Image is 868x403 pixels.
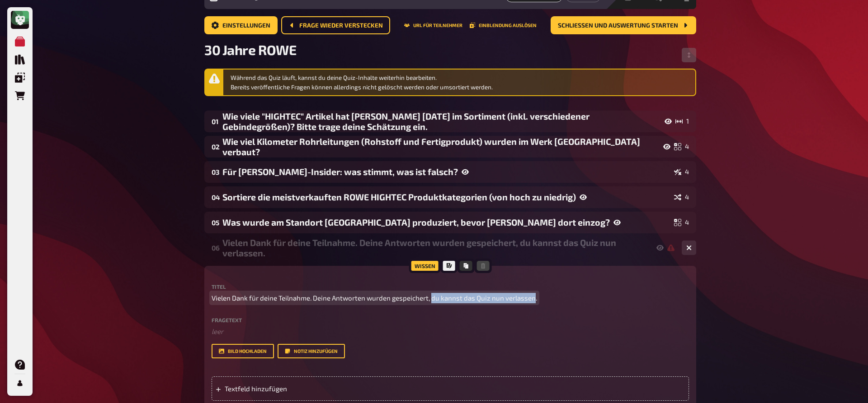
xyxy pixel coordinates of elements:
div: Wissen [409,259,441,273]
div: 4 [674,219,689,226]
label: Titel [212,284,689,289]
span: 30 Jahre ROWE [204,42,296,58]
div: 05 [212,218,219,227]
button: Einblendung auslösen [470,23,537,28]
div: Für [PERSON_NAME]-Insider: was stimmt, was ist falsch? [222,167,670,177]
div: 1 [675,118,689,125]
div: Wie viele "HIGHTEC" Artikel hat [PERSON_NAME] [DATE] im Sortiment (inkl. verschiedener Gebindegrö... [222,111,672,132]
button: Schließen und Auswertung starten [551,16,696,34]
span: Frage wieder verstecken [299,23,383,29]
button: URL für Teilnehmer [404,23,462,28]
button: Bild hochladen [212,344,274,358]
div: 04 [212,193,219,201]
label: Fragetext [212,317,689,323]
div: Wie viel Kilometer Rohrleitungen (Rohstoff und Fertigprodukt) wurden im Werk [GEOGRAPHIC_DATA] ve... [222,136,670,157]
button: Frage wieder verstecken [281,16,390,34]
div: Was wurde am Standort [GEOGRAPHIC_DATA] produziert, bevor [PERSON_NAME] dort einzog? [222,217,670,227]
div: 4 [674,194,689,201]
button: Reihenfolge anpassen [682,48,696,62]
div: 01 [212,117,219,125]
div: Vielen Dank für deine Teilnahme. Deine Antworten wurden gespeichert, du kannst das Quiz nun verla... [222,237,675,258]
span: Textfeld hinzufügen [225,384,365,393]
div: Während das Quiz läuft, kannst du deine Quiz-Inhalte weiterhin bearbeiten. Bereits veröffentliche... [231,73,692,92]
span: Schließen und Auswertung starten [558,23,678,29]
button: Einstellungen [204,16,278,34]
span: Vielen Dank für deine Teilnahme. Deine Antworten wurden gespeichert, du kannst das Quiz nun verla... [212,293,537,303]
div: Sortiere die meistverkauften ROWE HIGHTEC Produktkategorien (von hoch zu niedrig) [222,192,670,202]
div: 02 [212,143,219,151]
button: Notiz hinzufügen [278,344,345,358]
button: Kopieren [459,261,472,271]
div: 06 [212,244,219,252]
div: 4 [674,143,689,150]
div: 4 [674,168,689,176]
span: Einstellungen [222,23,270,29]
div: 03 [212,168,219,176]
